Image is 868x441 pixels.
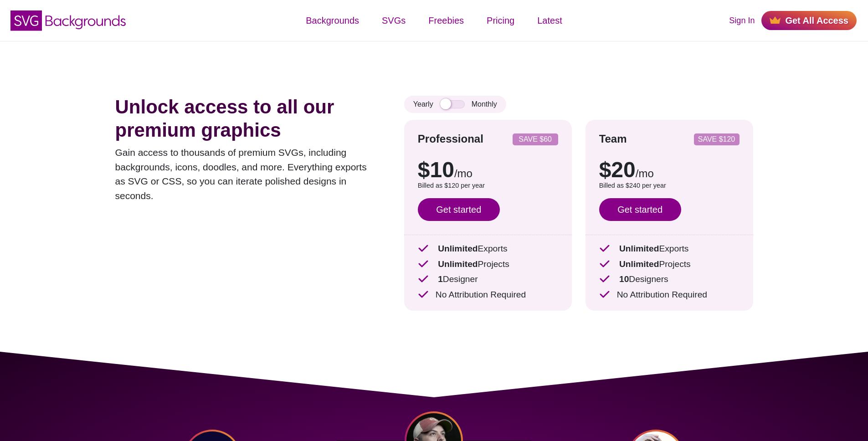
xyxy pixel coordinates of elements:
[599,242,740,256] p: Exports
[418,273,558,286] p: Designer
[475,7,526,34] a: Pricing
[698,136,736,143] p: SAVE $120
[599,258,740,271] p: Projects
[636,167,654,179] span: /mo
[370,7,417,34] a: SVGs
[599,181,740,191] p: Billed as $240 per year
[404,96,506,113] div: Yearly Monthly
[418,258,558,271] p: Projects
[418,242,558,256] p: Exports
[454,167,473,179] span: /mo
[599,198,681,221] a: Get started
[526,7,573,34] a: Latest
[115,96,377,142] h1: Unlock access to all our premium graphics
[619,244,659,253] strong: Unlimited
[729,15,755,27] a: Sign In
[516,136,555,143] p: SAVE $60
[418,288,558,302] p: No Attribution Required
[761,11,857,30] a: Get All Access
[599,273,740,286] p: Designers
[619,274,629,284] strong: 10
[599,159,740,181] p: $20
[418,133,483,145] strong: Professional
[438,274,443,284] strong: 1
[438,244,478,253] strong: Unlimited
[115,145,377,203] p: Gain access to thousands of premium SVGs, including backgrounds, icons, doodles, and more. Everyt...
[599,133,627,145] strong: Team
[418,159,558,181] p: $10
[418,198,500,221] a: Get started
[438,259,478,269] strong: Unlimited
[599,288,740,302] p: No Attribution Required
[418,181,558,191] p: Billed as $120 per year
[417,7,475,34] a: Freebies
[619,259,659,269] strong: Unlimited
[294,7,370,34] a: Backgrounds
